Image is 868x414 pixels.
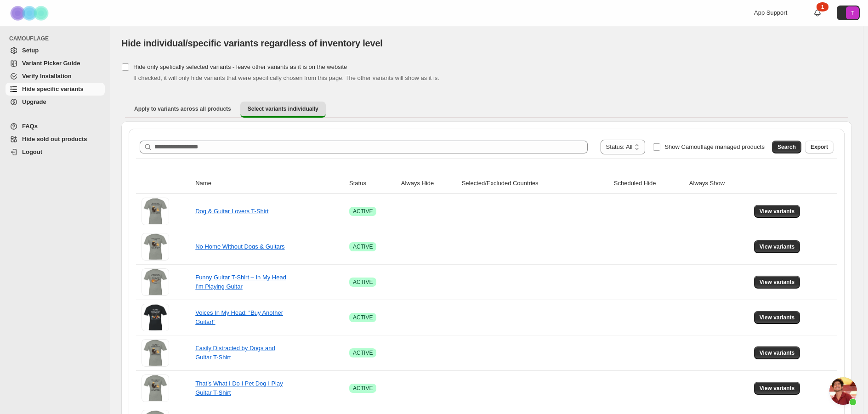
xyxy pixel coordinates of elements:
a: FAQs [6,120,105,133]
button: Avatar with initials T [837,6,860,20]
span: FAQs [22,123,38,130]
img: Easily Distracted by Dogs and Guitar T-Shirt [142,339,169,367]
th: Status [346,173,398,194]
a: Voices In My Head: “Buy Another Guitar!” [195,309,283,325]
span: Hide sold out products [22,136,87,142]
span: Hide only spefically selected variants - leave other variants as it is on the website [133,63,347,70]
a: Logout [6,146,105,159]
span: View variants [760,314,795,321]
a: Dog & Guitar Lovers T-Shirt [195,208,268,215]
a: Hide sold out products [6,133,105,146]
a: That’s What I Do I Pet Dog I Play Guitar T-Shirt [195,380,283,396]
span: App Support [754,9,787,16]
span: Search [777,143,796,151]
a: Variant Picker Guide [6,57,105,70]
button: Search [772,141,801,153]
img: Camouflage [7,0,53,26]
a: Hide specific variants [6,83,105,96]
span: Hide individual/specific variants regardless of inventory level [121,38,383,48]
img: No Home Without Dogs & Guitars [142,233,169,261]
span: ACTIVE [353,385,373,392]
span: Export [811,143,828,151]
button: View variants [754,240,800,253]
button: View variants [754,205,800,218]
span: Hide specific variants [22,85,84,92]
a: Upgrade [6,96,105,108]
span: ACTIVE [353,314,373,321]
span: ACTIVE [353,278,373,286]
span: Avatar with initials T [846,6,859,19]
a: Setup [6,44,105,57]
span: Upgrade [22,98,46,105]
a: Funny Guitar T-Shirt – In My Head I’m Playing Guitar [195,274,286,290]
span: View variants [760,385,795,392]
th: Scheduled Hide [611,173,686,194]
button: View variants [754,382,800,395]
button: Select variants individually [240,102,326,118]
span: Logout [22,148,42,155]
img: Voices In My Head: “Buy Another Guitar!” [142,304,169,331]
a: 1 [813,8,822,17]
img: That’s What I Do I Pet Dog I Play Guitar T-Shirt [142,374,169,402]
button: View variants [754,311,800,324]
div: Mở cuộc trò chuyện [829,377,857,405]
th: Always Hide [398,173,459,194]
span: View variants [760,278,795,286]
span: Select variants individually [248,105,318,113]
a: No Home Without Dogs & Guitars [195,243,284,250]
span: Verify Installation [22,73,72,79]
span: ACTIVE [353,349,373,357]
th: Name [193,173,346,194]
span: Variant Picker Guide [22,60,80,67]
span: ACTIVE [353,243,373,250]
button: Apply to variants across all products [127,102,238,116]
span: View variants [760,349,795,357]
span: View variants [760,243,795,250]
a: Verify Installation [6,70,105,83]
button: Export [805,141,834,153]
button: View variants [754,276,800,289]
img: Dog & Guitar Lovers T-Shirt [142,198,169,225]
span: ACTIVE [353,208,373,215]
span: View variants [760,208,795,215]
th: Always Show [686,173,751,194]
span: If checked, it will only hide variants that were specifically chosen from this page. The other va... [133,74,439,81]
div: 1 [817,2,828,11]
button: View variants [754,346,800,359]
text: T [851,10,854,16]
th: Selected/Excluded Countries [459,173,611,194]
span: Apply to variants across all products [134,105,231,113]
span: Setup [22,47,39,54]
a: Easily Distracted by Dogs and Guitar T-Shirt [195,345,275,361]
span: Show Camouflage managed products [664,143,765,150]
img: Funny Guitar T-Shirt – In My Head I’m Playing Guitar [142,268,169,296]
span: CAMOUFLAGE [9,35,106,42]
